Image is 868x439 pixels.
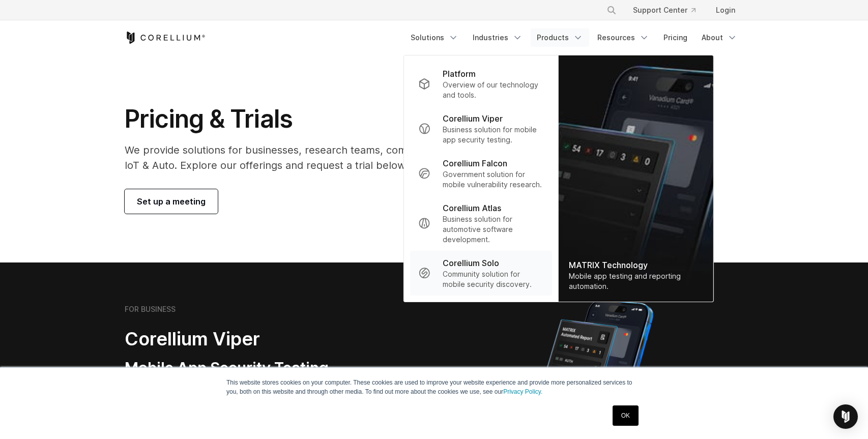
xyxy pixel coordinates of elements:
a: Corellium Viper Business solution for mobile app security testing. [410,106,552,151]
a: Solutions [404,28,465,47]
p: Corellium Atlas [443,202,501,214]
button: Search [602,1,621,19]
p: Corellium Viper [443,112,503,125]
a: OK [613,405,639,426]
p: Business solution for mobile app security testing. [443,125,544,145]
a: Corellium Solo Community solution for mobile security discovery. [410,251,552,296]
p: Overview of our technology and tools. [443,80,544,100]
h2: Corellium Viper [125,328,385,350]
a: Set up a meeting [125,189,218,214]
span: Set up a meeting [137,195,206,208]
a: About [696,28,743,47]
a: Corellium Home [125,32,206,44]
a: Platform Overview of our technology and tools. [410,62,552,106]
h3: Mobile App Security Testing [125,359,385,378]
a: Corellium Atlas Business solution for automotive software development. [410,196,552,251]
div: Open Intercom Messenger [833,404,858,429]
a: Pricing [657,28,693,47]
p: Corellium Falcon [443,157,507,169]
p: Corellium Solo [443,257,499,269]
a: Support Center [625,1,704,19]
p: Government solution for mobile vulnerability research. [443,169,544,190]
div: Navigation Menu [594,1,743,19]
a: Login [708,1,743,19]
div: Mobile app testing and reporting automation. [569,271,703,291]
a: Products [531,28,589,47]
h1: Pricing & Trials [125,104,530,134]
a: Privacy Policy. [503,388,542,395]
h6: FOR BUSINESS [125,305,176,314]
p: This website stores cookies on your computer. These cookies are used to improve your website expe... [226,378,642,396]
p: We provide solutions for businesses, research teams, community individuals, and IoT & Auto. Explo... [125,142,530,173]
img: Matrix_WebNav_1x [559,55,713,302]
a: MATRIX Technology Mobile app testing and reporting automation. [559,55,713,302]
div: MATRIX Technology [569,259,703,271]
div: Navigation Menu [404,28,743,47]
p: Business solution for automotive software development. [443,214,544,245]
a: Corellium Falcon Government solution for mobile vulnerability research. [410,151,552,196]
a: Resources [591,28,655,47]
p: Community solution for mobile security discovery. [443,269,544,289]
p: Platform [443,68,476,80]
a: Industries [467,28,529,47]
